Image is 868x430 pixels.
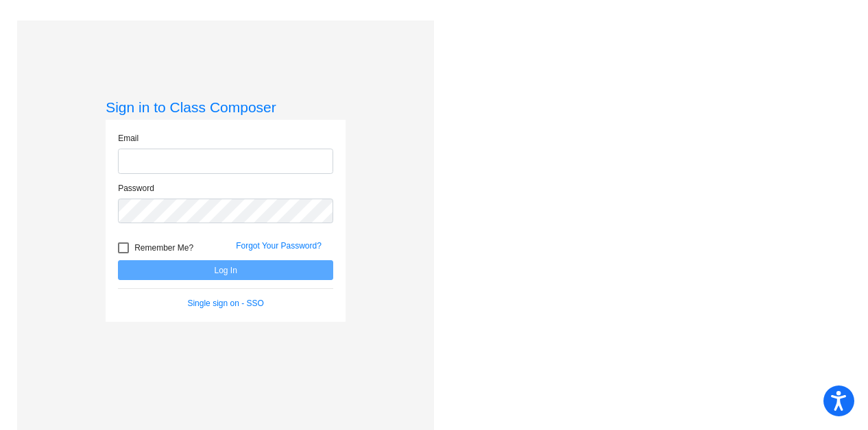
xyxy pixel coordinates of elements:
[236,241,322,251] a: Forgot Your Password?
[106,99,346,116] h3: Sign in to Class Composer
[134,240,193,256] span: Remember Me?
[118,182,154,194] label: Password
[187,299,263,308] a: Single sign on - SSO
[118,132,138,144] label: Email
[118,260,333,280] button: Log In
